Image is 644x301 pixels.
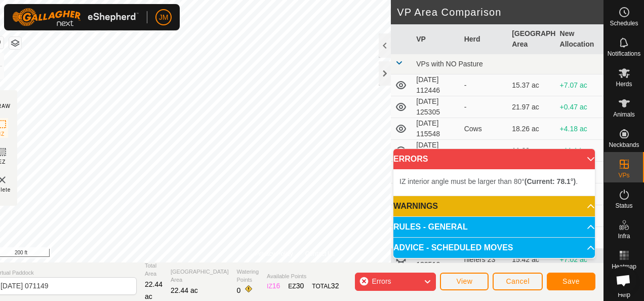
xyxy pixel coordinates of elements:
[412,249,460,271] td: [DATE] 130516
[399,177,578,185] span: IZ interior angle must be larger than 80° .
[267,281,280,291] div: IZ
[464,80,504,91] div: -
[237,286,241,294] span: 0
[562,277,580,285] span: Save
[613,111,635,118] span: Animals
[372,277,391,285] span: Errors
[556,140,603,162] td: +11.14 ac
[616,81,632,87] span: Herds
[508,140,555,162] td: 11.29 ac
[393,202,438,210] span: WARNINGS
[464,124,504,134] div: Cows
[456,277,472,285] span: View
[556,24,603,54] th: New Allocation
[393,223,468,231] span: RULES - GENERAL
[296,282,304,290] span: 30
[610,20,638,26] span: Schedules
[608,51,640,57] span: Notifications
[397,6,603,18] h2: VP Area Comparison
[460,24,508,54] th: Herd
[305,249,335,258] a: Contact Us
[416,60,483,68] span: VPs with NO Pasture
[393,244,513,252] span: ADVICE - SCHEDULED MOVES
[9,37,21,49] button: Map Layers
[556,74,603,96] td: +7.07 ac
[267,272,339,281] span: Available Points
[525,177,576,185] b: (Current: 78.1°)
[412,118,460,140] td: [DATE] 115548
[464,145,504,156] div: -
[393,155,428,163] span: ERRORS
[612,264,636,270] span: Heatmap
[312,281,339,291] div: TOTAL
[556,249,603,271] td: +7.02 ac
[331,282,339,290] span: 32
[288,281,304,291] div: EZ
[412,96,460,118] td: [DATE] 125305
[272,282,280,290] span: 16
[464,102,504,112] div: -
[412,24,460,54] th: VP
[464,254,504,265] div: hiefers 23
[493,273,543,290] button: Cancel
[556,118,603,140] td: +4.18 ac
[610,267,637,294] div: Open chat
[618,292,630,298] span: Help
[508,24,555,54] th: [GEOGRAPHIC_DATA] Area
[12,8,139,26] img: Gallagher Logo
[393,169,595,196] p-accordion-content: ERRORS
[508,118,555,140] td: 18.26 ac
[393,149,595,169] p-accordion-header: ERRORS
[412,140,460,162] td: [DATE] 231644
[393,217,595,237] p-accordion-header: RULES - GENERAL
[440,273,489,290] button: View
[506,277,530,285] span: Cancel
[171,268,229,284] span: [GEOGRAPHIC_DATA] Area
[609,142,639,148] span: Neckbands
[412,74,460,96] td: [DATE] 112446
[618,233,630,239] span: Infra
[171,286,198,294] span: 22.44 ac
[508,96,555,118] td: 21.97 ac
[393,196,595,216] p-accordion-header: WARNINGS
[393,238,595,258] p-accordion-header: ADVICE - SCHEDULED MOVES
[618,172,629,178] span: VPs
[255,249,293,258] a: Privacy Policy
[508,74,555,96] td: 15.37 ac
[145,261,163,278] span: Total Area
[556,96,603,118] td: +0.47 ac
[547,273,595,290] button: Save
[615,203,632,209] span: Status
[145,280,163,300] span: 22.44 ac
[508,249,555,271] td: 15.42 ac
[159,12,169,23] span: JM
[237,268,259,284] span: Watering Points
